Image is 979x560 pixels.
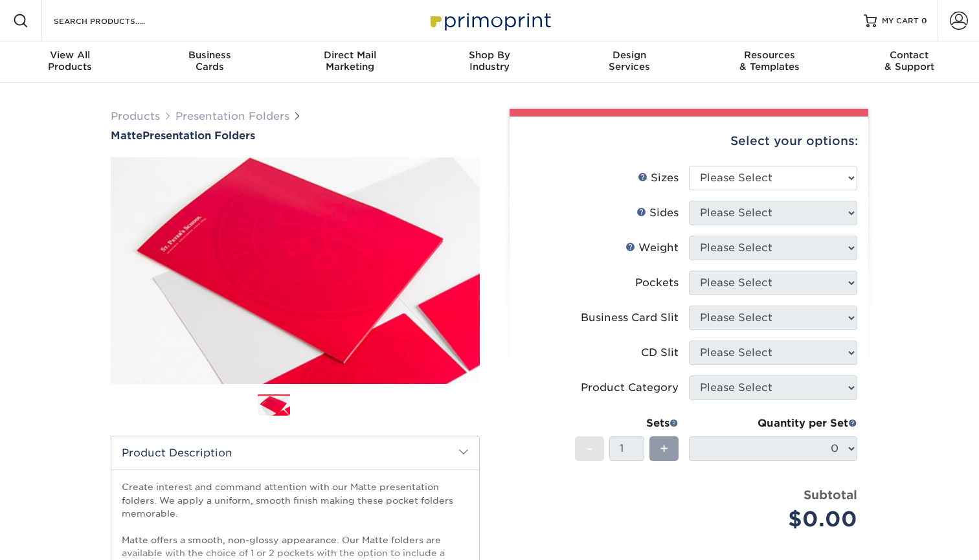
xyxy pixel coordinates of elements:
[425,6,554,34] img: Primoprint
[280,41,420,83] a: Direct MailMarketing
[258,395,290,418] img: Presentation Folders 01
[301,389,333,421] img: Presentation Folders 02
[839,49,979,73] div: & Support
[641,345,679,361] div: CD Slit
[587,439,592,458] span: -
[581,310,679,326] div: Business Card Slit
[625,240,679,256] div: Weight
[638,170,679,186] div: Sizes
[280,49,420,73] div: Marketing
[420,41,559,83] a: Shop ByIndustry
[699,49,839,61] span: Resources
[575,416,679,431] div: Sets
[140,49,280,61] span: Business
[111,143,480,398] img: Matte 01
[699,41,839,83] a: Resources& Templates
[140,41,280,83] a: BusinessCards
[882,16,919,27] span: MY CART
[111,129,142,142] span: Matte
[839,49,979,61] span: Contact
[111,129,480,142] a: MattePresentation Folders
[520,117,858,166] div: Select your options:
[420,49,559,61] span: Shop By
[111,110,160,122] a: Products
[111,436,479,469] h2: Product Description
[839,41,979,83] a: Contact& Support
[559,49,699,73] div: Services
[804,487,857,502] strong: Subtotal
[699,504,857,535] div: $0.00
[689,416,857,431] div: Quantity per Set
[635,275,679,291] div: Pockets
[280,49,420,61] span: Direct Mail
[420,49,559,73] div: Industry
[559,49,699,61] span: Design
[140,49,280,73] div: Cards
[699,49,839,73] div: & Templates
[111,129,480,142] h1: Presentation Folders
[660,439,668,458] span: +
[559,41,699,83] a: DesignServices
[175,110,289,122] a: Presentation Folders
[636,205,679,221] div: Sides
[52,13,179,28] input: SEARCH PRODUCTS.....
[581,380,679,396] div: Product Category
[921,16,927,25] span: 0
